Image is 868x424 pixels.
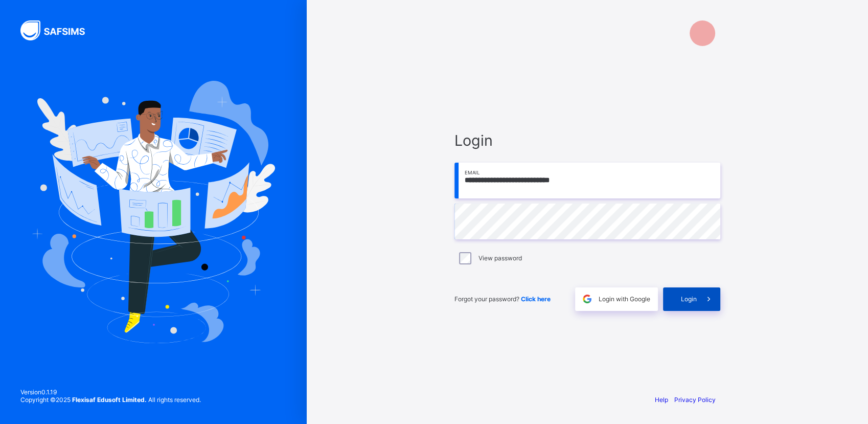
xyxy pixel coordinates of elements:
span: Copyright © 2025 All rights reserved. [20,396,201,404]
span: Forgot your password? [454,295,551,303]
span: Login with Google [599,295,650,303]
a: Help [655,396,668,404]
a: Click here [521,295,551,303]
label: View password [478,254,522,262]
span: Login [681,295,697,303]
span: Login [454,131,720,149]
img: SAFSIMS Logo [20,20,97,40]
img: Hero Image [32,81,275,343]
span: Version 0.1.19 [20,388,201,396]
img: google.396cfc9801f0270233282035f929180a.svg [581,293,593,305]
a: Privacy Policy [674,396,716,404]
strong: Flexisaf Edusoft Limited. [72,396,147,404]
